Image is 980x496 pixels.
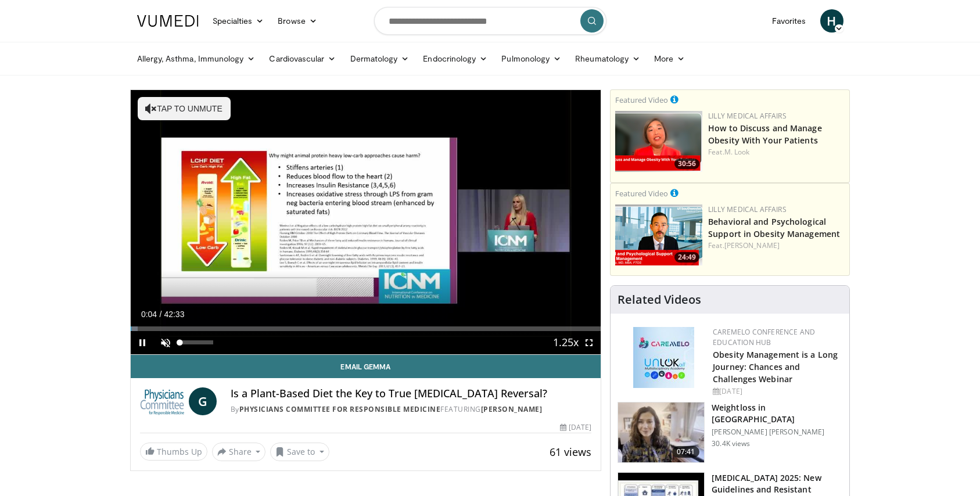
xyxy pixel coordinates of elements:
[416,47,494,70] a: Endocrinology
[674,159,699,169] span: 30:56
[577,331,601,354] button: Fullscreen
[713,349,838,384] a: Obesity Management is a Long Journey: Chances and Challenges Webinar
[560,422,591,433] div: [DATE]
[618,402,842,463] a: 07:41 Weightloss in [GEOGRAPHIC_DATA] [PERSON_NAME] [PERSON_NAME] 30.4K views
[160,310,162,319] span: /
[615,188,668,199] small: Featured Video
[164,310,184,319] span: 42:33
[131,90,601,355] video-js: Video Player
[615,111,702,172] a: 30:56
[708,204,787,214] a: Lilly Medical Affairs
[270,443,329,461] button: Save to
[708,216,840,239] a: Behavioral and Psychological Support in Obesity Management
[615,111,702,172] img: c98a6a29-1ea0-4bd5-8cf5-4d1e188984a7.png.150x105_q85_crop-smart_upscale.png
[820,9,843,33] a: H
[481,404,543,414] a: [PERSON_NAME]
[615,204,702,265] a: 24:49
[615,95,668,105] small: Featured Video
[615,204,702,265] img: ba3304f6-7838-4e41-9c0f-2e31ebde6754.png.150x105_q85_crop-smart_upscale.png
[550,445,591,459] span: 61 views
[708,123,822,146] a: How to Discuss and Manage Obesity With Your Patients
[130,47,263,70] a: Allergy, Asthma, Immunology
[343,47,417,70] a: Dermatology
[137,15,199,27] img: VuMedi Logo
[724,147,750,157] a: M. Look
[206,9,271,33] a: Specialties
[618,402,704,463] img: 9983fed1-7565-45be-8934-aef1103ce6e2.150x105_q85_crop-smart_upscale.jpg
[712,402,842,425] h3: Weightloss in [GEOGRAPHIC_DATA]
[212,443,266,461] button: Share
[231,387,591,400] h4: Is a Plant-Based Diet the Key to True [MEDICAL_DATA] Reversal?
[633,327,694,388] img: 45df64a9-a6de-482c-8a90-ada250f7980c.png.150x105_q85_autocrop_double_scale_upscale_version-0.2.jpg
[713,386,840,397] div: [DATE]
[568,47,647,70] a: Rheumatology
[140,387,184,415] img: Physicians Committee for Responsible Medicine
[131,331,154,354] button: Pause
[189,387,217,415] a: G
[271,9,324,33] a: Browse
[131,355,601,378] a: Email Gemma
[708,147,845,157] div: Feat.
[138,97,231,120] button: Tap to unmute
[724,240,780,250] a: [PERSON_NAME]
[231,404,591,415] div: By FEATURING
[765,9,813,33] a: Favorites
[708,111,787,121] a: Lilly Medical Affairs
[374,7,606,35] input: Search topics, interventions
[554,331,577,354] button: Playback Rate
[647,47,692,70] a: More
[674,252,699,263] span: 24:49
[712,439,750,448] p: 30.4K views
[239,404,441,414] a: Physicians Committee for Responsible Medicine
[262,47,343,70] a: Cardiovascular
[131,326,601,331] div: Progress Bar
[708,240,845,251] div: Feat.
[140,443,207,461] a: Thumbs Up
[618,293,701,307] h4: Related Videos
[180,340,213,344] div: Volume Level
[712,427,842,437] p: [PERSON_NAME] [PERSON_NAME]
[672,446,700,458] span: 07:41
[494,47,568,70] a: Pulmonology
[154,331,177,354] button: Unmute
[713,327,815,347] a: CaReMeLO Conference and Education Hub
[141,310,157,319] span: 0:04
